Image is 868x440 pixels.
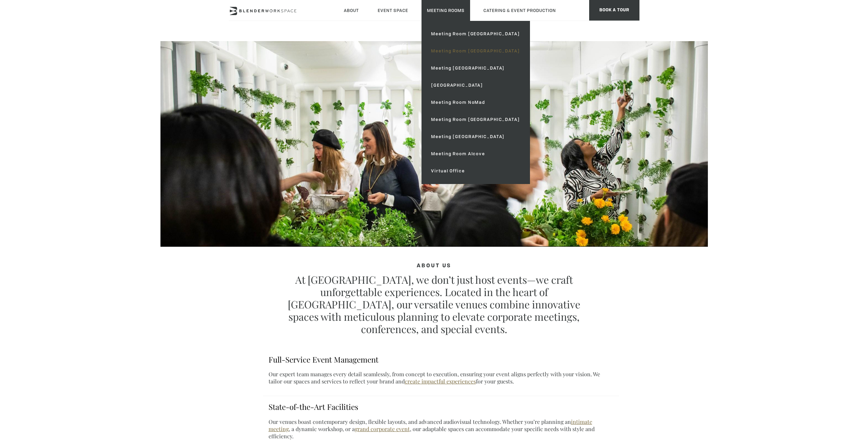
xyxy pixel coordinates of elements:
[269,402,613,412] h3: State-of-the-Art Facilities
[426,77,525,94] a: [GEOGRAPHIC_DATA]
[426,25,525,42] a: Meeting Room [GEOGRAPHIC_DATA]
[269,418,592,432] a: intimate meeting
[284,273,585,335] p: At [GEOGRAPHIC_DATA], we don’t just host events—we craft unforgettable experiences. Located in th...
[426,94,525,111] a: Meeting Room NoMad
[269,370,613,385] p: Our expert team manages every detail seamlessly, from concept to execution, ensuring your event a...
[426,111,525,128] a: Meeting Room [GEOGRAPHIC_DATA]
[426,60,525,77] a: Meeting [GEOGRAPHIC_DATA]
[269,418,613,440] p: Our venues boast contemporary design, flexible layouts, and advanced audiovisual technology. Whet...
[405,378,476,385] a: create impactful experiences
[426,42,525,60] a: Meeting Room [GEOGRAPHIC_DATA]
[426,128,525,145] a: Meeting [GEOGRAPHIC_DATA]
[269,354,613,365] h3: Full-Service Event Management
[426,162,525,180] a: Virtual Office
[284,263,585,269] h4: About Us
[426,145,525,162] a: Meeting Room Alcove
[355,425,410,432] a: grand corporate event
